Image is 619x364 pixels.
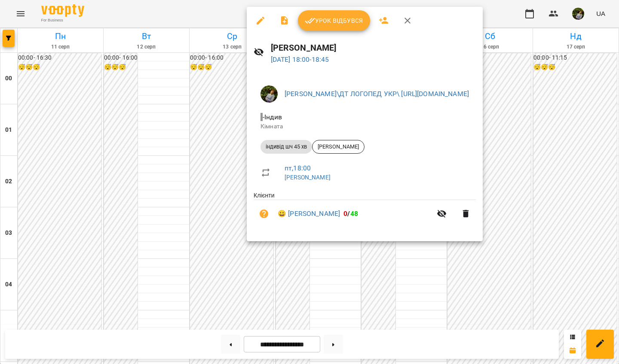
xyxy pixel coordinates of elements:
span: 0 [343,209,347,218]
span: Урок відбувся [305,15,363,26]
div: [PERSON_NAME] [312,140,365,154]
img: b75e9dd987c236d6cf194ef640b45b7d.jpg [260,85,278,103]
a: [PERSON_NAME] [285,174,331,181]
ul: Клієнти [254,191,476,231]
a: [DATE] 18:00-18:45 [271,55,329,64]
span: індивід шч 45 хв [260,143,312,151]
button: Урок відбувся [298,10,370,31]
a: [PERSON_NAME]\ДТ ЛОГОПЕД УКР\ [URL][DOMAIN_NAME] [285,90,469,98]
button: Візит ще не сплачено. Додати оплату? [254,203,274,224]
p: Кімната [260,122,469,131]
h6: [PERSON_NAME] [271,41,476,55]
span: - Індив [260,113,284,121]
span: [PERSON_NAME] [313,143,364,151]
span: 48 [350,209,358,218]
a: 😀 [PERSON_NAME] [278,209,340,219]
b: / [343,209,358,218]
a: пт , 18:00 [285,164,311,172]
